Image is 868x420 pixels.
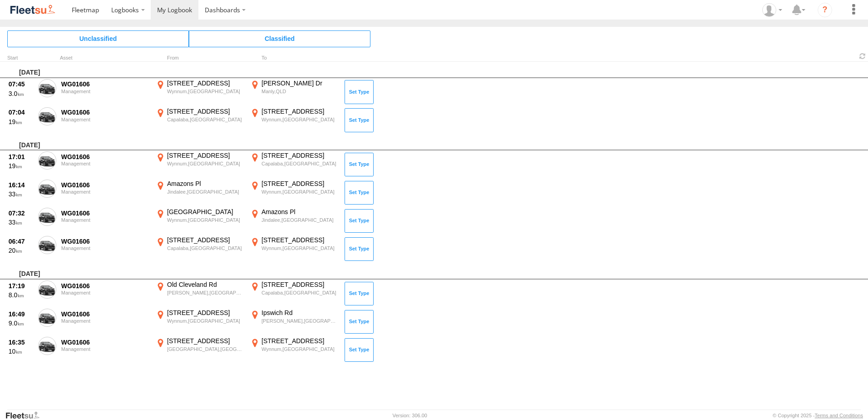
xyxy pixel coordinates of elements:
[249,180,340,206] label: Click to View Event Location
[167,280,244,289] div: Old Cleveland Rd
[5,411,47,420] a: Visit our Website
[167,151,244,160] div: [STREET_ADDRESS]
[345,338,374,362] button: Click to Set
[60,56,151,60] div: Asset
[61,181,149,189] div: WG01606
[9,4,56,16] img: fleetsu-logo-horizontal.svg
[249,79,340,105] label: Click to View Event Location
[261,180,338,188] div: [STREET_ADDRESS]
[249,107,340,134] label: Click to View Event Location
[9,338,33,346] div: 16:35
[7,56,35,60] div: Click to Sort
[189,30,370,47] span: Click to view Classified Trips
[154,107,245,134] label: Click to View Event Location
[7,30,189,47] span: Click to view Unclassified Trips
[154,280,245,307] label: Click to View Event Location
[261,290,338,296] div: Capalaba,[GEOGRAPHIC_DATA]
[345,310,374,334] button: Click to Set
[154,79,245,105] label: Click to View Event Location
[249,208,340,234] label: Click to View Event Location
[167,236,244,244] div: [STREET_ADDRESS]
[249,151,340,178] label: Click to View Event Location
[61,346,149,352] div: Management
[261,189,338,195] div: Wynnum,[GEOGRAPHIC_DATA]
[61,318,149,324] div: Management
[154,309,245,335] label: Click to View Event Location
[9,153,33,161] div: 17:01
[249,337,340,363] label: Click to View Event Location
[167,318,244,324] div: Wynnum,[GEOGRAPHIC_DATA]
[818,3,832,17] i: ?
[261,116,338,123] div: Wynnum,[GEOGRAPHIC_DATA]
[154,208,245,234] label: Click to View Event Location
[167,217,244,223] div: Wynnum,[GEOGRAPHIC_DATA]
[261,208,338,216] div: Amazons Pl
[167,245,244,251] div: Capalaba,[GEOGRAPHIC_DATA]
[815,413,863,418] a: Terms and Conditions
[61,89,149,94] div: Management
[61,290,149,295] div: Management
[345,282,374,305] button: Click to Set
[61,117,149,122] div: Management
[261,280,338,289] div: [STREET_ADDRESS]
[9,347,33,355] div: 10
[9,209,33,217] div: 07:32
[261,107,338,115] div: [STREET_ADDRESS]
[9,80,33,88] div: 07:45
[9,162,33,170] div: 19
[261,217,338,223] div: Jindalee,[GEOGRAPHIC_DATA]
[249,236,340,262] label: Click to View Event Location
[154,180,245,206] label: Click to View Event Location
[9,108,33,116] div: 07:04
[61,282,149,290] div: WG01606
[61,245,149,251] div: Management
[167,88,244,95] div: Wynnum,[GEOGRAPHIC_DATA]
[9,118,33,126] div: 19
[9,190,33,198] div: 33
[61,153,149,161] div: WG01606
[154,151,245,178] label: Click to View Event Location
[345,108,374,132] button: Click to Set
[61,217,149,223] div: Management
[167,337,244,345] div: [STREET_ADDRESS]
[61,237,149,245] div: WG01606
[61,310,149,318] div: WG01606
[261,309,338,317] div: Ipswich Rd
[345,237,374,261] button: Click to Set
[9,90,33,98] div: 3.0
[393,413,427,418] div: Version: 306.00
[345,209,374,233] button: Click to Set
[759,3,785,17] div: Dannii Lawrence
[61,161,149,166] div: Management
[345,80,374,104] button: Click to Set
[9,319,33,327] div: 9.0
[261,346,338,352] div: Wynnum,[GEOGRAPHIC_DATA]
[345,181,374,205] button: Click to Set
[261,337,338,345] div: [STREET_ADDRESS]
[249,280,340,307] label: Click to View Event Location
[261,88,338,95] div: Manly,QLD
[167,309,244,317] div: [STREET_ADDRESS]
[9,310,33,318] div: 16:49
[261,236,338,244] div: [STREET_ADDRESS]
[167,107,244,115] div: [STREET_ADDRESS]
[167,208,244,216] div: [GEOGRAPHIC_DATA]
[9,246,33,255] div: 20
[61,189,149,195] div: Management
[9,181,33,189] div: 16:14
[261,245,338,251] div: Wynnum,[GEOGRAPHIC_DATA]
[167,79,244,87] div: [STREET_ADDRESS]
[167,346,244,352] div: [GEOGRAPHIC_DATA],[GEOGRAPHIC_DATA]
[249,309,340,335] label: Click to View Event Location
[167,160,244,167] div: Wynnum,[GEOGRAPHIC_DATA]
[249,56,340,60] div: To
[857,52,868,60] span: Refresh
[154,337,245,363] label: Click to View Event Location
[261,160,338,167] div: Capalaba,[GEOGRAPHIC_DATA]
[9,282,33,290] div: 17:19
[154,56,245,60] div: From
[9,291,33,299] div: 8.0
[9,237,33,245] div: 06:47
[167,180,244,188] div: Amazons Pl
[261,151,338,160] div: [STREET_ADDRESS]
